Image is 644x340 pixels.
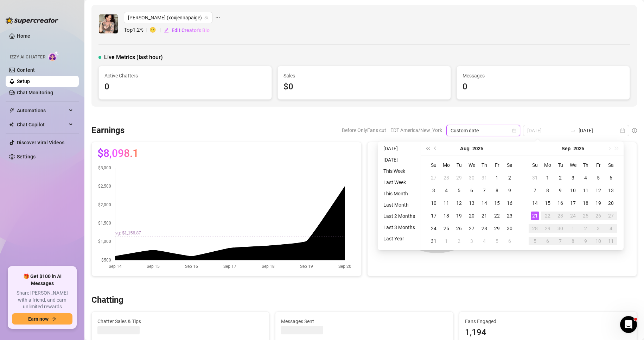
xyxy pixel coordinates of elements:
[381,144,418,153] li: [DATE]
[543,199,552,207] div: 15
[569,174,577,182] div: 3
[440,222,453,235] td: 2025-08-25
[531,174,539,182] div: 31
[381,201,418,209] li: Last Month
[570,128,576,133] span: to
[478,197,491,209] td: 2025-08-14
[283,72,445,80] span: Sales
[48,51,59,61] img: AI Chatter
[556,199,565,207] div: 16
[541,197,554,209] td: 2025-09-15
[480,186,489,195] div: 7
[480,237,489,245] div: 4
[569,212,577,220] div: 24
[607,199,615,207] div: 20
[453,235,465,247] td: 2025-09-02
[579,197,592,209] td: 2025-09-18
[541,235,554,247] td: 2025-10-06
[9,122,14,127] img: Chat Copilot
[607,212,615,220] div: 27
[579,184,592,197] td: 2025-09-11
[503,209,516,222] td: 2025-08-23
[104,80,266,94] div: 0
[543,212,552,220] div: 22
[543,174,552,182] div: 1
[594,199,602,207] div: 19
[605,222,617,235] td: 2025-10-04
[579,209,592,222] td: 2025-09-25
[607,186,615,195] div: 13
[104,72,266,80] span: Active Chatters
[104,53,163,62] span: Live Metrics (last hour)
[531,199,539,207] div: 14
[529,197,541,209] td: 2025-09-14
[453,171,465,184] td: 2025-07-29
[594,174,602,182] div: 5
[465,159,478,171] th: We
[567,159,579,171] th: We
[91,295,123,306] h3: Chatting
[6,17,58,24] img: logo-BBDzfeDw.svg
[424,141,432,156] button: Last year (Control + left)
[453,222,465,235] td: 2025-08-26
[562,141,571,156] button: Choose a month
[556,212,565,220] div: 23
[493,174,501,182] div: 1
[463,80,624,94] div: 0
[554,209,567,222] td: 2025-09-23
[442,212,451,220] div: 18
[427,197,440,209] td: 2025-08-10
[529,171,541,184] td: 2025-08-31
[620,316,637,333] iframe: Intercom live chat
[554,197,567,209] td: 2025-09-16
[440,159,453,171] th: Mo
[493,199,501,207] div: 15
[491,222,503,235] td: 2025-08-29
[554,235,567,247] td: 2025-10-07
[465,317,631,325] span: Fans Engaged
[455,199,463,207] div: 12
[505,186,514,195] div: 9
[567,222,579,235] td: 2025-10-01
[451,125,516,136] span: Custom date
[99,14,118,33] img: Jenna
[531,212,539,220] div: 21
[440,197,453,209] td: 2025-08-11
[440,209,453,222] td: 2025-08-18
[478,184,491,197] td: 2025-08-07
[204,15,209,20] span: team
[467,186,476,195] div: 6
[605,171,617,184] td: 2025-09-06
[429,186,438,195] div: 3
[467,237,476,245] div: 3
[12,313,72,325] button: Earn nowarrow-right
[427,184,440,197] td: 2025-08-03
[569,237,577,245] div: 8
[164,28,169,33] span: edit
[581,186,590,195] div: 11
[465,171,478,184] td: 2025-07-30
[381,223,418,232] li: Last 3 Months
[503,184,516,197] td: 2025-08-09
[543,237,552,245] div: 6
[493,212,501,220] div: 22
[592,235,605,247] td: 2025-10-10
[478,171,491,184] td: 2025-07-31
[505,224,514,233] div: 30
[505,174,514,182] div: 2
[480,212,489,220] div: 21
[17,33,30,39] a: Home
[478,159,491,171] th: Th
[607,174,615,182] div: 6
[581,237,590,245] div: 9
[17,90,53,95] a: Chat Monitoring
[478,209,491,222] td: 2025-08-21
[569,186,577,195] div: 10
[283,80,445,94] div: $0
[503,159,516,171] th: Sa
[491,197,503,209] td: 2025-08-15
[541,184,554,197] td: 2025-09-08
[427,235,440,247] td: 2025-08-31
[442,186,451,195] div: 4
[467,174,476,182] div: 30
